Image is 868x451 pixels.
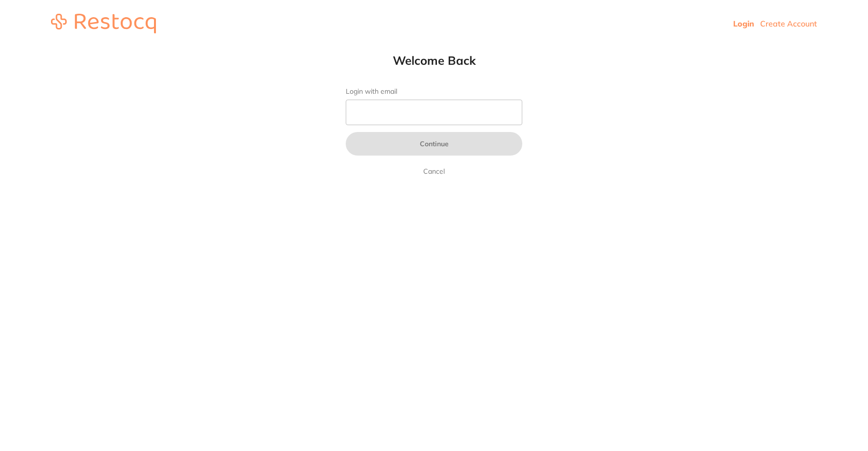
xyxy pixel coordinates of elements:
[760,19,817,28] a: Create Account
[733,19,754,28] a: Login
[421,165,447,177] a: Cancel
[346,132,522,156] button: Continue
[51,14,156,33] img: restocq_logo.svg
[346,87,522,96] label: Login with email
[326,53,542,68] h1: Welcome Back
